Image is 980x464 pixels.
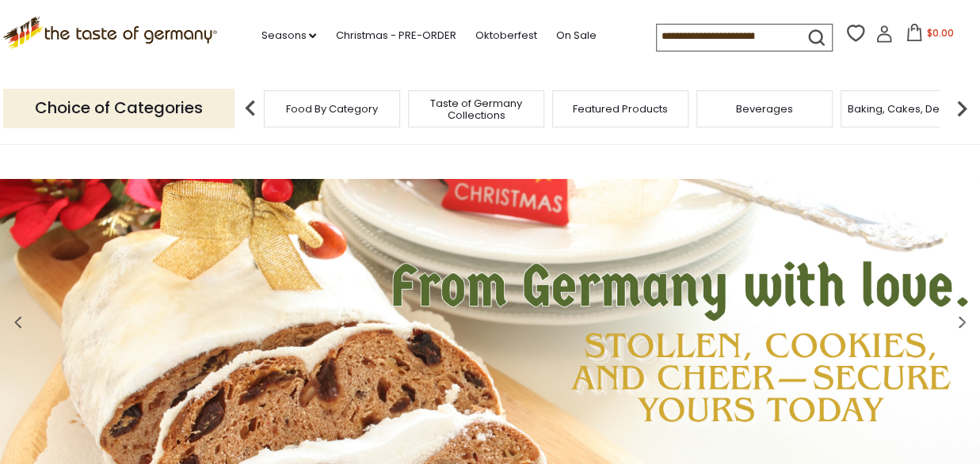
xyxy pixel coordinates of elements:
img: previous arrow [235,93,266,124]
img: next arrow [946,93,978,124]
a: Baking, Cakes, Desserts [848,103,970,115]
span: $0.00 [926,26,953,40]
a: Taste of Germany Collections [413,97,540,121]
a: Food By Category [286,103,378,115]
a: On Sale [555,27,596,44]
a: Christmas - PRE-ORDER [335,27,456,44]
a: Featured Products [573,103,668,115]
p: Choice of Categories [3,89,235,127]
a: Seasons [261,27,316,44]
a: Oktoberfest [475,27,536,44]
button: $0.00 [896,24,963,48]
a: Beverages [736,103,793,115]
